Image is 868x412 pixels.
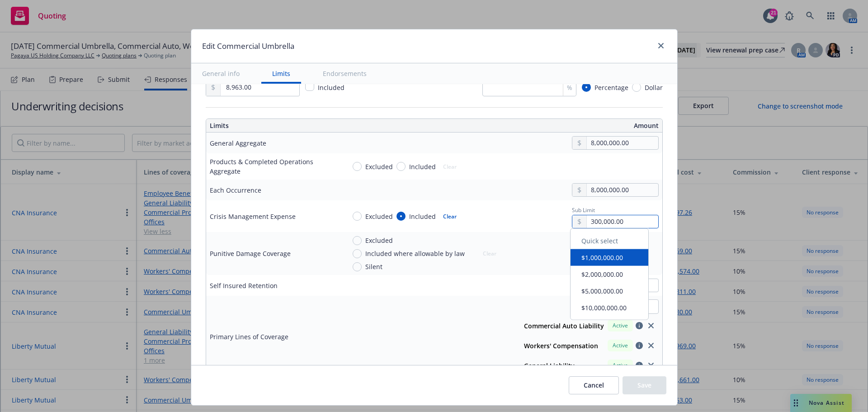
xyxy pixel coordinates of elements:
input: 0.00 [587,137,658,149]
input: 0.00 [221,79,299,96]
button: Endorsements [312,63,377,84]
button: $1,000,000.00 [571,249,648,266]
button: Clear [438,210,462,223]
input: 0.00 [587,184,658,196]
div: Self Insured Retention [210,281,278,290]
span: Excluded [365,162,393,171]
input: Excluded [353,212,362,221]
button: $2,000,000.00 [571,266,648,283]
button: General info [191,63,250,84]
input: Excluded [353,162,362,171]
th: Limits [206,119,389,133]
div: Products & Completed Operations Aggregate [210,157,338,176]
span: Included [409,162,436,171]
input: Dollar [632,83,641,92]
span: Active [611,322,629,330]
span: Silent [365,262,382,271]
div: Punitive Damage Coverage [210,249,291,258]
a: close [656,40,666,51]
a: close [646,320,656,331]
span: Percentage [594,83,628,92]
a: close [646,340,656,351]
input: 0.00 [587,215,658,228]
span: Active [611,341,629,350]
span: Included [318,83,344,92]
input: Included [396,162,406,171]
span: Included where allowable by law [365,249,465,258]
span: Sub Limit [572,206,595,214]
div: Primary Lines of Coverage [210,332,288,341]
input: Silent [353,262,362,271]
span: Included [409,212,436,221]
input: Percentage [582,83,591,92]
span: Excluded [365,236,393,245]
input: Included [396,212,406,221]
input: Included where allowable by law [353,249,362,258]
button: Cancel [569,376,619,394]
div: Crisis Management Expense [210,212,296,221]
a: close [646,360,656,371]
th: Amount [439,119,662,133]
div: General Aggregate [210,138,266,148]
button: $10,000,000.00 [571,299,648,316]
span: Active [611,361,629,369]
div: Quick select [571,232,648,249]
strong: Workers' Compensation [524,341,598,350]
span: % [567,83,572,92]
input: Excluded [353,236,362,245]
span: Excluded [365,212,393,221]
button: $5,000,000.00 [571,283,648,299]
button: Limits [261,63,301,84]
div: Each Occurrence [210,185,261,195]
strong: General Liability [524,361,575,370]
strong: Commercial Auto Liability [524,322,604,330]
span: Dollar [645,83,663,92]
h1: Edit Commercial Umbrella [202,40,294,52]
